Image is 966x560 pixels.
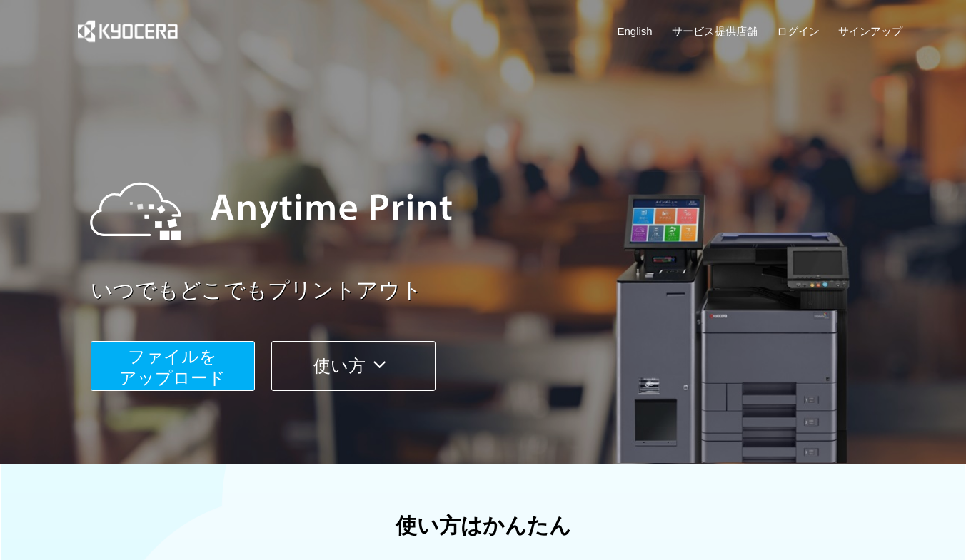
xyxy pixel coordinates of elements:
[672,24,758,39] a: サービス提供店舗
[271,341,436,391] button: 使い方
[838,24,902,39] a: サインアップ
[119,347,226,387] span: ファイルを ​​アップロード
[777,24,820,39] a: ログイン
[91,341,255,391] button: ファイルを​​アップロード
[91,275,912,306] a: いつでもどこでもプリントアウト
[618,24,653,39] a: English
